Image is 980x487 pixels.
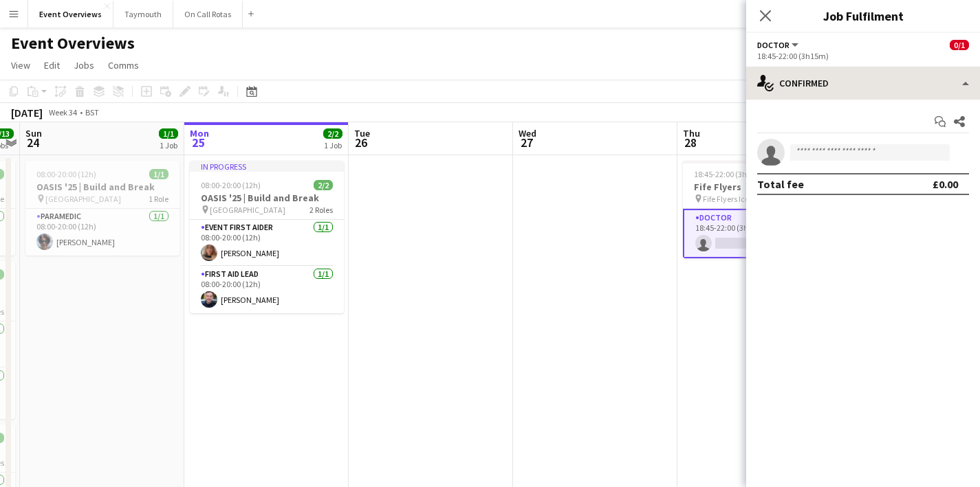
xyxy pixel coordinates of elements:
span: Edit [44,59,60,71]
span: Comms [108,59,139,71]
app-job-card: 18:45-22:00 (3h15m)0/1Fife Flyers Fife Flyers Ice Arena1 RoleDoctor0/118:45-22:00 (3h15m) [683,161,837,258]
span: Thu [683,127,700,139]
span: 1 Role [149,194,168,204]
span: 28 [681,135,700,150]
span: 2/2 [323,128,342,139]
button: Doctor [757,40,801,50]
app-card-role: Paramedic1/108:00-20:00 (12h)[PERSON_NAME] [25,209,179,256]
span: 25 [188,135,209,150]
a: Edit [39,56,65,74]
a: Jobs [68,56,100,74]
h3: Job Fulfilment [746,7,980,25]
span: [GEOGRAPHIC_DATA] [45,194,121,204]
span: Wed [519,127,536,139]
button: On Call Rotas [173,1,243,27]
a: Comms [102,56,144,74]
span: Doctor [757,40,790,50]
span: 24 [23,135,42,150]
div: 18:45-22:00 (3h15m) [757,51,969,61]
span: Sun [25,127,42,139]
a: View [6,56,36,74]
span: 1/1 [149,169,168,179]
app-card-role: Event First Aider1/108:00-20:00 (12h)[PERSON_NAME] [190,220,344,267]
span: 18:45-22:00 (3h15m) [694,169,765,179]
h3: OASIS '25 | Build and Break [190,192,344,204]
button: Event Overviews [28,1,113,27]
span: 0/1 [950,40,969,50]
span: Fife Flyers Ice Arena [703,194,772,204]
div: Total fee [757,177,804,191]
div: 1 Job [160,140,177,150]
app-card-role: First Aid Lead1/108:00-20:00 (12h)[PERSON_NAME] [190,267,344,313]
div: [DATE] [11,106,43,120]
div: £0.00 [933,177,958,191]
app-card-role: Doctor0/118:45-22:00 (3h15m) [683,209,837,258]
div: BST [85,107,99,117]
div: In progress [190,161,344,172]
h3: OASIS '25 | Build and Break [25,181,179,193]
span: Mon [190,127,209,139]
span: 1/1 [159,128,178,139]
span: View [11,59,30,71]
span: 08:00-20:00 (12h) [36,169,96,179]
span: 2/2 [314,180,333,190]
h1: Event Overviews [11,33,135,54]
span: 26 [352,135,370,150]
div: 1 Job [324,140,342,150]
span: 08:00-20:00 (12h) [201,180,261,190]
div: Confirmed [746,67,980,100]
span: 2 Roles [309,205,333,215]
span: Jobs [74,59,94,71]
h3: Fife Flyers [683,181,837,193]
span: Week 34 [45,107,80,117]
span: [GEOGRAPHIC_DATA] [210,205,285,215]
app-job-card: In progress08:00-20:00 (12h)2/2OASIS '25 | Build and Break [GEOGRAPHIC_DATA]2 RolesEvent First Ai... [190,161,344,313]
button: Taymouth [113,1,173,27]
span: Tue [354,127,370,139]
app-job-card: 08:00-20:00 (12h)1/1OASIS '25 | Build and Break [GEOGRAPHIC_DATA]1 RoleParamedic1/108:00-20:00 (1... [25,161,179,256]
span: 27 [516,135,536,150]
